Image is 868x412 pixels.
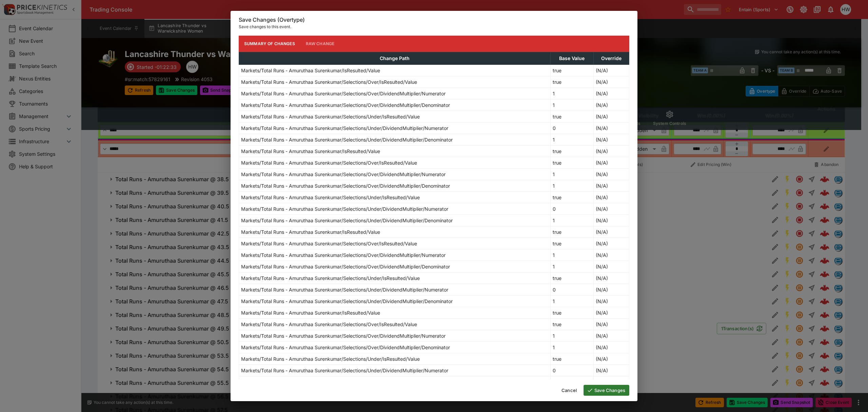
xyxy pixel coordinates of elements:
[550,272,593,284] td: true
[550,122,593,134] td: 0
[241,101,450,109] p: Markets/Total Runs - Amuruthaa Surenkumar/Selections/Over/DividendMultiplier/Denominator
[557,385,581,396] button: Cancel
[550,180,593,191] td: 1
[241,125,448,132] p: Markets/Total Runs - Amuruthaa Surenkumar/Selections/Under/DividendMultiplier/Numerator
[593,134,629,145] td: (N/A)
[550,307,593,318] td: true
[550,341,593,353] td: 1
[593,157,629,168] td: (N/A)
[550,295,593,307] td: 1
[550,88,593,99] td: 1
[241,367,448,374] p: Markets/Total Runs - Amuruthaa Surenkumar/Selections/Under/DividendMultiplier/Numerator
[593,64,629,76] td: (N/A)
[550,353,593,364] td: true
[550,203,593,214] td: 0
[241,298,453,305] p: Markets/Total Runs - Amuruthaa Surenkumar/Selections/Under/DividendMultiplier/Denominator
[550,168,593,180] td: 1
[241,321,417,328] p: Markets/Total Runs - Amuruthaa Surenkumar/Selections/Over/IsResulted/Value
[593,168,629,180] td: (N/A)
[239,52,551,64] th: Change Path
[241,217,453,224] p: Markets/Total Runs - Amuruthaa Surenkumar/Selections/Under/DividendMultiplier/Denominator
[241,263,450,270] p: Markets/Total Runs - Amuruthaa Surenkumar/Selections/Over/DividendMultiplier/Denominator
[241,355,420,362] p: Markets/Total Runs - Amuruthaa Surenkumar/Selections/Under/IsResulted/Value
[550,111,593,122] td: true
[593,88,629,99] td: (N/A)
[241,113,420,120] p: Markets/Total Runs - Amuruthaa Surenkumar/Selections/Under/IsResulted/Value
[593,145,629,157] td: (N/A)
[550,226,593,238] td: true
[550,191,593,203] td: true
[593,353,629,364] td: (N/A)
[241,78,417,86] p: Markets/Total Runs - Amuruthaa Surenkumar/Selections/Over/IsResulted/Value
[584,385,629,396] button: Save Changes
[241,228,380,236] p: Markets/Total Runs - Amuruthaa Surenkumar/IsResulted/Value
[593,376,629,388] td: (N/A)
[593,364,629,376] td: (N/A)
[239,16,629,23] h6: Save Changes (Overtype)
[239,23,629,30] p: Save changes to this event.
[550,214,593,226] td: 1
[550,249,593,261] td: 1
[241,240,417,247] p: Markets/Total Runs - Amuruthaa Surenkumar/Selections/Over/IsResulted/Value
[239,36,300,52] button: Summary of Changes
[550,318,593,330] td: true
[550,364,593,376] td: 0
[241,205,448,212] p: Markets/Total Runs - Amuruthaa Surenkumar/Selections/Under/DividendMultiplier/Numerator
[593,111,629,122] td: (N/A)
[241,136,453,143] p: Markets/Total Runs - Amuruthaa Surenkumar/Selections/Under/DividendMultiplier/Denominator
[550,238,593,249] td: true
[593,341,629,353] td: (N/A)
[593,330,629,341] td: (N/A)
[593,214,629,226] td: (N/A)
[241,159,417,166] p: Markets/Total Runs - Amuruthaa Surenkumar/Selections/Over/IsResulted/Value
[593,203,629,214] td: (N/A)
[550,157,593,168] td: true
[241,67,380,74] p: Markets/Total Runs - Amuruthaa Surenkumar/IsResulted/Value
[593,76,629,88] td: (N/A)
[241,194,420,201] p: Markets/Total Runs - Amuruthaa Surenkumar/Selections/Under/IsResulted/Value
[550,376,593,388] td: 1
[241,251,446,259] p: Markets/Total Runs - Amuruthaa Surenkumar/Selections/Over/DividendMultiplier/Numerator
[593,295,629,307] td: (N/A)
[241,171,446,178] p: Markets/Total Runs - Amuruthaa Surenkumar/Selections/Over/DividendMultiplier/Numerator
[593,238,629,249] td: (N/A)
[593,226,629,238] td: (N/A)
[241,148,380,155] p: Markets/Total Runs - Amuruthaa Surenkumar/IsResulted/Value
[550,76,593,88] td: true
[241,309,380,316] p: Markets/Total Runs - Amuruthaa Surenkumar/IsResulted/Value
[550,330,593,341] td: 1
[593,180,629,191] td: (N/A)
[593,261,629,272] td: (N/A)
[593,191,629,203] td: (N/A)
[550,64,593,76] td: true
[593,307,629,318] td: (N/A)
[241,182,450,189] p: Markets/Total Runs - Amuruthaa Surenkumar/Selections/Over/DividendMultiplier/Denominator
[593,249,629,261] td: (N/A)
[593,272,629,284] td: (N/A)
[593,318,629,330] td: (N/A)
[241,378,453,386] p: Markets/Total Runs - Amuruthaa Surenkumar/Selections/Under/DividendMultiplier/Denominator
[593,52,629,64] th: Override
[241,286,448,293] p: Markets/Total Runs - Amuruthaa Surenkumar/Selections/Under/DividendMultiplier/Numerator
[550,284,593,295] td: 0
[593,122,629,134] td: (N/A)
[550,134,593,145] td: 1
[241,332,446,339] p: Markets/Total Runs - Amuruthaa Surenkumar/Selections/Over/DividendMultiplier/Numerator
[550,145,593,157] td: true
[241,90,446,97] p: Markets/Total Runs - Amuruthaa Surenkumar/Selections/Over/DividendMultiplier/Numerator
[550,261,593,272] td: 1
[300,36,340,52] button: Raw Change
[593,284,629,295] td: (N/A)
[241,275,420,282] p: Markets/Total Runs - Amuruthaa Surenkumar/Selections/Under/IsResulted/Value
[593,99,629,111] td: (N/A)
[550,52,593,64] th: Base Value
[241,344,450,351] p: Markets/Total Runs - Amuruthaa Surenkumar/Selections/Over/DividendMultiplier/Denominator
[550,99,593,111] td: 1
